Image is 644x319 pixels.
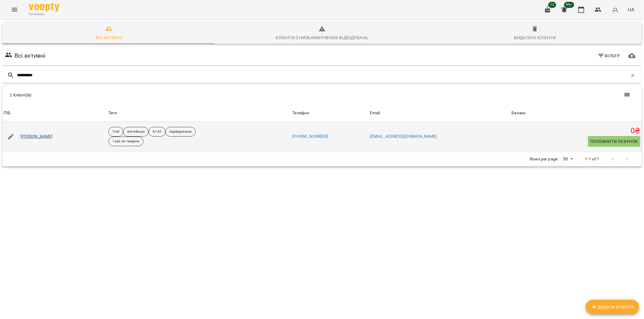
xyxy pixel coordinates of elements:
[276,34,368,41] div: Клієнти з низьким рівнем відвідувань
[620,88,634,102] button: Показати колонки
[590,138,638,145] span: Поповнити рахунок
[585,156,600,162] p: 1-1 of 1
[2,85,642,105] div: Table Toolbar
[112,139,140,144] p: 1 раз на тиждень
[4,109,11,117] div: ПІБ
[512,109,526,117] div: Баланс
[29,3,59,12] img: Voopty Logo
[108,127,123,137] div: Trial
[292,134,328,139] a: [PHONE_NUMBER]
[370,109,380,117] div: Email
[4,109,11,117] div: Sort
[149,127,165,137] div: А1-А2
[96,34,122,41] div: Всі активні
[370,109,509,117] span: Email
[512,109,640,117] span: Баланс
[626,4,637,15] button: UA
[292,109,309,117] div: Sort
[512,126,640,136] h5: 0 ₴
[595,50,623,61] button: Фільтр
[370,109,380,117] div: Sort
[4,109,106,117] span: ПІБ
[10,92,326,98] div: 1 Клієнт(ів)
[112,129,120,134] p: Trial
[14,51,46,60] h6: Всі активні
[21,134,53,140] a: [PERSON_NAME]
[127,129,145,134] p: Англійська
[165,127,196,137] div: Індивідуально
[169,129,192,134] p: Індивідуально
[548,2,556,8] span: 12
[292,109,367,117] span: Телефон
[564,2,574,8] span: 99+
[588,136,640,147] button: Поповнити рахунок
[108,137,144,146] div: 1 раз на тиждень
[611,5,620,14] img: avatar_s.png
[152,129,162,134] p: А1-А2
[108,109,290,117] div: Теги
[292,109,309,117] div: Телефон
[514,34,556,41] div: Видалені клієнти
[628,6,634,13] span: UA
[123,127,149,137] div: Англійська
[561,155,575,163] div: 50
[598,52,620,59] span: Фільтр
[29,12,59,16] span: For Business
[370,134,437,139] a: [EMAIL_ADDRESS][DOMAIN_NAME]
[7,2,22,17] button: Menu
[530,156,558,162] p: Rows per page:
[512,109,526,117] div: Sort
